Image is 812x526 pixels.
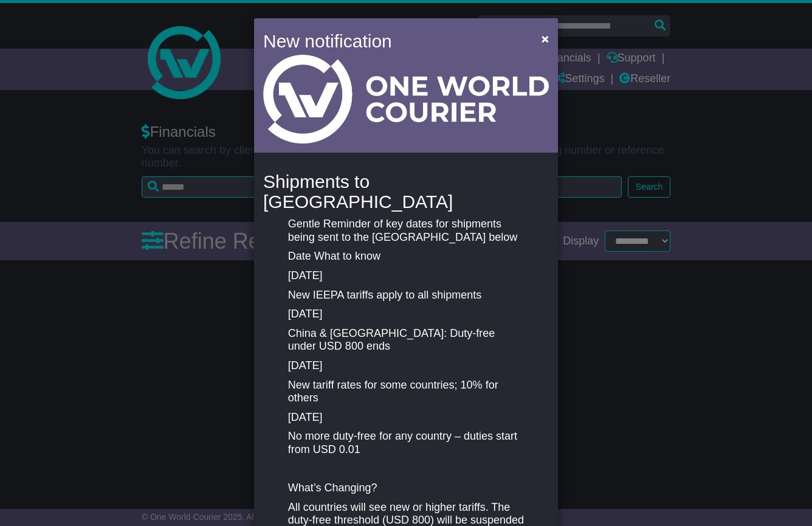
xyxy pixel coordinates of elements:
[288,359,524,373] p: [DATE]
[288,289,524,302] p: New IEEPA tariffs apply to all shipments
[288,218,524,244] p: Gentle Reminder of key dates for shipments being sent to the [GEOGRAPHIC_DATA] below
[542,32,549,46] span: ×
[288,482,524,495] p: What’s Changing?
[263,55,549,144] img: Light
[288,327,524,353] p: China & [GEOGRAPHIC_DATA]: Duty-free under USD 800 ends
[288,250,524,263] p: Date What to know
[263,27,524,55] h4: New notification
[288,411,524,424] p: [DATE]
[288,308,524,321] p: [DATE]
[263,171,549,212] h4: Shipments to [GEOGRAPHIC_DATA]
[535,26,555,51] button: Close
[288,430,524,456] p: No more duty-free for any country – duties start from USD 0.01
[288,379,524,405] p: New tariff rates for some countries; 10% for others
[288,269,524,283] p: [DATE]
